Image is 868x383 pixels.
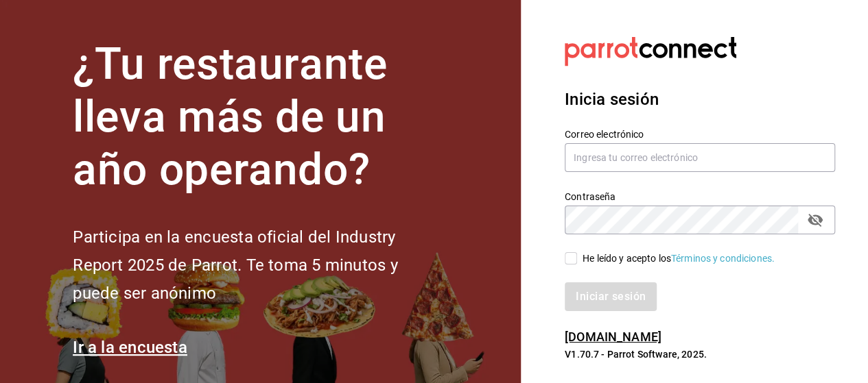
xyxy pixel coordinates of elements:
[73,223,443,307] h2: Participa en la encuesta oficial del Industry Report 2025 de Parrot. Te toma 5 minutos y puede se...
[565,129,835,139] label: Correo electrónico
[804,208,827,232] button: passwordField
[565,192,835,201] label: Contraseña
[565,143,835,172] input: Ingresa tu correo electrónico
[671,253,775,264] a: Términos y condiciones.
[73,38,443,196] h1: ¿Tu restaurante lleva más de un año operando?
[565,330,661,344] a: [DOMAIN_NAME]
[565,347,835,361] p: V1.70.7 - Parrot Software, 2025.
[73,338,187,357] a: Ir a la encuesta
[565,87,835,112] h3: Inicia sesión
[583,251,775,266] div: He leído y acepto los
